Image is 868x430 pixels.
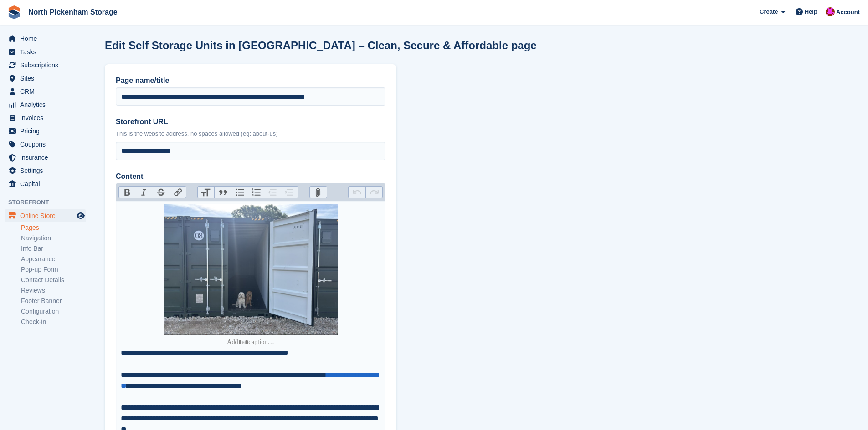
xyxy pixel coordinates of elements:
[20,98,75,111] span: Analytics
[21,265,86,274] a: Pop-up Form
[164,204,338,335] img: 5lImsAAAAAElFTkSuQmCC
[5,59,86,71] a: menu
[21,276,86,284] a: Contact Details
[198,187,215,198] button: Heading
[20,85,75,98] span: CRM
[169,187,186,198] button: Link
[5,111,86,124] a: menu
[20,125,75,137] span: Pricing
[136,187,153,198] button: Italic
[105,39,537,51] h1: Edit Self Storage Units in [GEOGRAPHIC_DATA] – Clean, Secure & Affordable page
[21,255,86,263] a: Appearance
[5,138,86,151] a: menu
[5,98,86,111] a: menu
[75,210,86,221] a: Preview store
[231,187,248,198] button: Bullets
[21,223,86,232] a: Pages
[248,187,265,198] button: Numbers
[20,151,75,164] span: Insurance
[265,187,282,198] button: Decrease Level
[20,111,75,124] span: Invoices
[25,5,121,20] a: North Pickenham Storage
[5,151,86,164] a: menu
[365,187,382,198] button: Redo
[21,307,86,316] a: Configuration
[20,32,75,45] span: Home
[5,72,86,85] a: menu
[20,177,75,190] span: Capital
[21,297,86,305] a: Footer Banner
[8,198,91,207] span: Storefront
[20,209,75,222] span: Online Store
[805,7,817,16] span: Help
[826,7,835,16] img: Dylan Taylor
[214,187,231,198] button: Quote
[5,32,86,45] a: menu
[21,286,86,295] a: Reviews
[20,138,75,151] span: Coupons
[116,129,385,138] p: This is the website address, no spaces allowed (eg: about-us)
[20,46,75,58] span: Tasks
[119,187,136,198] button: Bold
[116,116,385,127] label: Storefront URL
[153,187,169,198] button: Strikethrough
[836,8,860,17] span: Account
[760,7,778,16] span: Create
[116,75,385,86] label: Page name/title
[21,234,86,243] a: Navigation
[282,187,298,198] button: Increase Level
[20,59,75,71] span: Subscriptions
[20,72,75,85] span: Sites
[21,318,86,326] a: Check-in
[5,125,86,137] a: menu
[5,177,86,190] a: menu
[310,187,327,198] button: Attach Files
[5,46,86,58] a: menu
[349,187,365,198] button: Undo
[5,209,86,222] a: menu
[21,244,86,253] a: Info Bar
[116,171,385,182] label: Content
[5,85,86,98] a: menu
[20,164,75,177] span: Settings
[7,5,21,19] img: stora-icon-8386f47178a22dfd0bd8f6a31ec36ba5ce8667c1dd55bd0f319d3a0aa187defe.svg
[5,164,86,177] a: menu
